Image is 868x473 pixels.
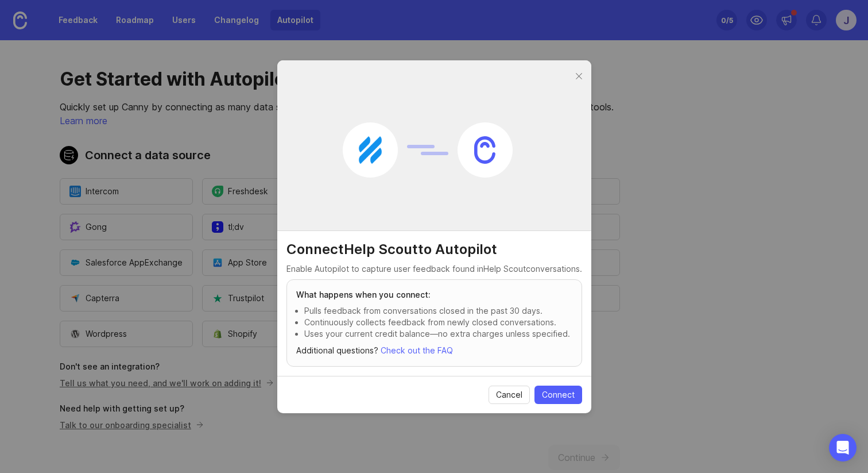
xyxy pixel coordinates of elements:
[381,345,453,355] a: Check out the FAQ
[489,386,530,404] button: Cancel
[296,289,572,301] h3: What happens when you connect:
[496,389,522,401] span: Cancel
[296,344,572,357] p: Additional questions?
[304,328,572,340] p: Uses your current credit balance—no extra charges unless specified.
[286,240,582,259] h2: Connect Help Scout to Autopilot
[286,263,582,275] p: Enable Autopilot to capture user feedback found in Help Scout conversations.
[542,389,575,401] span: Connect
[829,434,857,462] div: Open Intercom Messenger
[304,305,572,317] p: Pulls feedback from conversations closed in the past 30 days.
[304,317,572,328] p: Continuously collects feedback from newly closed conversations.
[534,386,582,404] button: Connect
